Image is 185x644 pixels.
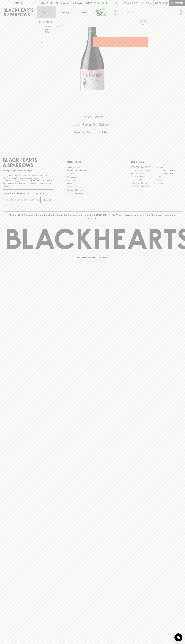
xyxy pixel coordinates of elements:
h5: Uber Same-Day Delivery [3,122,182,127]
a: [GEOGRAPHIC_DATA] [131,166,156,169]
a: Shipping Information [67,188,118,192]
img: 40535.png [37,27,148,90]
button: SUBSCRIBE [41,197,54,203]
a: Privacy Policy [67,185,118,188]
p: SUBSCRIBE [42,198,53,202]
button: Add to wishlist [45,25,62,28]
button: Shop [37,6,56,18]
input: Try "Pinot noir" [121,10,180,15]
a: HOME [39,21,45,23]
a: FAQ's [67,182,118,185]
a: [GEOGRAPHIC_DATA] [156,172,182,175]
a: [PERSON_NAME] [131,175,156,178]
input: e.g. jane@blackheartsandsparrows.com.au [5,198,40,202]
a: Fitzroy North [131,178,156,182]
a: Prahran [156,182,182,185]
a: [GEOGRAPHIC_DATA] [131,182,156,185]
a: Brunswick West [131,172,156,175]
div: Call to action block [3,104,182,149]
p: Shop [42,11,47,14]
p: OUR STORES [131,160,182,164]
a: SHOP [47,21,53,23]
p: Blackhearts & Sparrows acknowledges the traditional Custodians of land throughout [GEOGRAPHIC_DAT... [5,213,180,220]
p: Tastings [61,11,69,14]
p: FIND US [14,2,23,5]
a: [GEOGRAPHIC_DATA] [131,185,156,188]
a: Braddon [156,166,182,169]
a: Tastings [56,6,74,18]
p: It is against the law to sell or supply alcohol to, or to obtain alcohol on behalf of a person un... [3,174,54,187]
button: ADD TO CART [93,37,148,47]
button: Add to wishlist [139,19,147,26]
strong: Liquor License #32064953 [29,180,53,182]
a: Terms & Conditions [67,192,118,195]
p: Login [145,2,151,5]
a: Business & Bulk Gifting [67,169,118,172]
a: Contact Us [67,175,118,179]
p: Wishlist [127,2,137,5]
a: Fitzroy [156,175,182,178]
a: Made without the use of any animal products. [45,28,50,34]
p: 0 [166,2,167,4]
a: Gift Cards [67,179,118,182]
p: Subscribe to The Blackhearts Newsletter [3,192,54,195]
p: OTHER AREAS [67,160,118,164]
a: Bottle Drop FAQ's [67,166,118,169]
img: Vegan [45,29,49,33]
p: Sibling owned and run since [DATE] [3,169,54,172]
a: [GEOGRAPHIC_DATA] [131,169,156,172]
a: [GEOGRAPHIC_DATA] [156,169,182,172]
a: Geelong [156,178,182,182]
a: Careers [67,172,118,175]
p: We will never spam you [3,204,54,207]
p: Stores [80,11,87,14]
p: Checkout [171,2,183,5]
p: $0.00 [155,2,162,5]
a: Stores [74,6,93,18]
img: bubble-icon [177,636,180,639]
p: ADD TO CART [113,41,127,44]
h5: Click & Collect [3,115,182,119]
h5: Across Melbourne Metro [3,130,182,134]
